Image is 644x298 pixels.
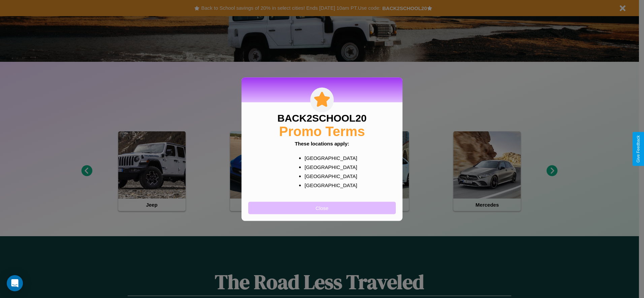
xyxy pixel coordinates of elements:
p: [GEOGRAPHIC_DATA] [304,162,353,171]
b: These locations apply: [295,140,349,146]
div: Open Intercom Messenger [7,275,23,291]
button: Close [248,202,396,214]
p: [GEOGRAPHIC_DATA] [304,180,353,189]
p: [GEOGRAPHIC_DATA] [304,153,353,162]
p: [GEOGRAPHIC_DATA] [304,171,353,180]
h3: BACK2SCHOOL20 [277,112,366,124]
h2: Promo Terms [279,124,365,139]
div: Give Feedback [636,135,641,163]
